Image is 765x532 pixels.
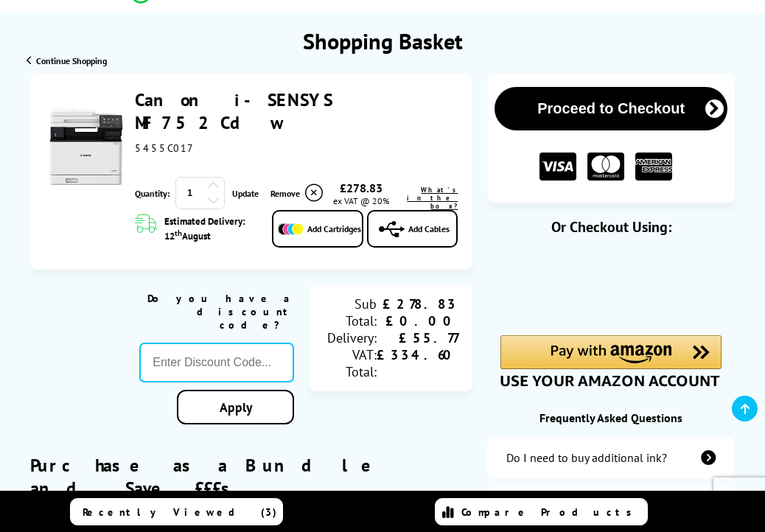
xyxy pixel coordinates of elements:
div: VAT: [324,346,377,363]
div: £0.00 [377,312,458,329]
div: £278.83 [377,295,458,312]
span: ex VAT @ 20% [333,195,389,206]
img: Canon i-SENSYS MF752Cdw [45,106,128,189]
a: Recently Viewed (3) [70,498,283,525]
div: Amazon Pay - Use your Amazon account [500,335,722,387]
div: Or Checkout Using: [487,217,734,237]
div: £55.77 [377,329,458,346]
a: Delete item from your basket [270,182,325,204]
span: What's in the box? [407,186,458,210]
div: Purchase as a Bundle and Save £££s [30,432,472,518]
span: Quantity: [135,188,170,199]
div: Do you have a discount code? [139,292,294,332]
div: £278.83 [325,181,397,195]
input: Enter Discount Code... [139,343,294,382]
h1: Shopping Basket [303,27,463,55]
div: Delivery: [324,329,377,346]
a: Canon i-SENSYS MF752Cdw [135,88,332,134]
img: American Express [635,153,672,181]
div: Total: [324,363,377,380]
sup: th [175,228,182,238]
div: Frequently Asked Questions [487,410,734,425]
a: Continue Shopping [27,55,107,66]
span: Add Cables [408,223,450,234]
span: Add Cartridges [307,223,361,234]
div: £334.60 [377,346,458,363]
span: Remove [270,188,300,199]
a: Update [232,188,259,199]
a: Apply [177,390,294,424]
a: Compare Products [435,498,648,525]
a: lnk_inthebox [397,186,458,210]
a: additional-ink [487,437,734,478]
div: Do I need to buy additional ink? [506,450,667,465]
div: Sub Total: [324,295,377,329]
img: VISA [539,153,576,181]
span: Estimated Delivery: 12 August [164,215,258,242]
span: Compare Products [461,505,640,519]
span: Continue Shopping [36,55,107,66]
button: Proceed to Checkout [495,87,727,130]
img: MASTER CARD [587,153,624,181]
img: Add Cartridges [278,223,304,235]
span: Recently Viewed (3) [83,505,277,519]
a: items-arrive [487,487,734,528]
span: 5455C017 [135,141,198,155]
iframe: PayPal [500,260,722,310]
